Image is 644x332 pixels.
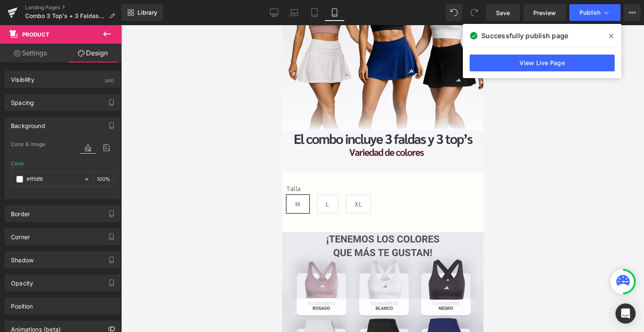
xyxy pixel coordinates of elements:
a: New Library [122,4,163,21]
button: More [624,4,641,21]
span: Publish [579,9,600,16]
a: Desktop [264,4,284,21]
a: Tablet [304,4,325,21]
span: Successfully publish page [481,31,568,41]
span: XL [73,170,80,188]
button: Redo [466,4,483,21]
div: Corner [11,229,30,241]
span: M [13,170,18,188]
span: Save [496,8,510,17]
span: L [44,170,47,188]
span: Preview [533,8,556,17]
div: Spacing [11,94,34,106]
a: Landing Pages [25,4,122,11]
a: View Live Page [470,55,615,71]
div: (All) [105,71,114,85]
a: Preview [523,4,566,21]
span: Color & Image [11,141,45,147]
div: Position [11,298,33,310]
label: Talla [4,159,197,170]
div: Color [11,161,24,167]
div: Open Intercom Messenger [615,303,636,324]
div: Opacity [11,275,33,287]
div: Visibility [11,71,34,83]
a: Mobile [325,4,345,21]
span: Product [22,31,49,38]
a: Laptop [284,4,304,21]
a: Design [62,44,123,63]
div: % [93,172,114,186]
div: Border [11,206,30,217]
button: Publish [569,4,621,21]
input: Color [26,175,80,184]
div: Background [11,118,45,129]
div: Shadow [11,252,34,264]
button: Undo [446,4,462,21]
span: Combo 3 Top's + 3 Faldas Add [25,13,106,19]
span: Library [138,9,157,16]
